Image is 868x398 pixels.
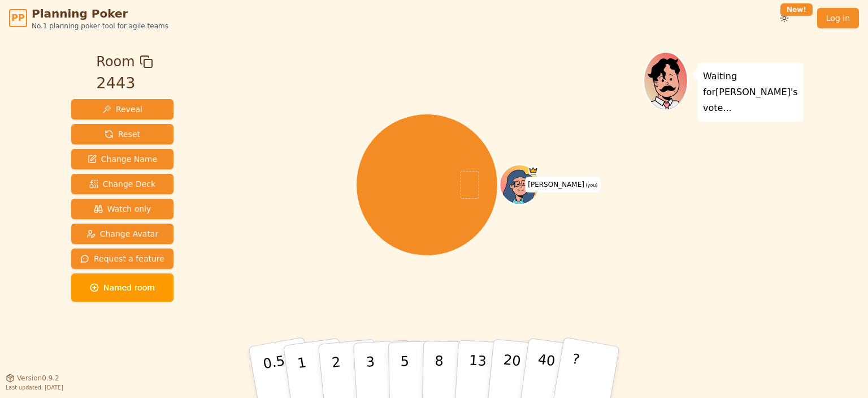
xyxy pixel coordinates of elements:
button: Reset [71,124,173,144]
span: Watch only [94,203,151,215]
p: Waiting for [PERSON_NAME] 's vote... [703,69,798,116]
button: Version0.9.2 [6,374,59,383]
button: Reveal [71,99,173,119]
span: Last updated: [DATE] [6,384,63,391]
span: Room [96,52,134,72]
span: Reveal [102,104,142,115]
a: Log in [817,8,859,28]
span: No.1 planning poker tool for agile teams [32,22,168,31]
button: Watch only [71,199,173,219]
button: New! [774,8,795,28]
button: Request a feature [71,249,173,269]
button: Named room [71,273,173,302]
span: PP [11,11,24,25]
span: Change Avatar [86,228,159,239]
span: Named room [90,282,155,293]
span: Reset [105,129,140,140]
div: New! [780,3,813,16]
span: Click to change your name [525,177,600,192]
button: Change Avatar [71,224,173,244]
a: PPPlanning PokerNo.1 planning poker tool for agile teams [9,6,168,31]
button: Change Name [71,149,173,169]
span: Change Name [88,153,157,165]
span: Request a feature [80,253,164,264]
span: Planning Poker [32,6,168,22]
span: Change Deck [89,178,155,190]
button: Change Deck [71,174,173,194]
div: 2443 [96,72,153,95]
span: Nicole is the host [528,166,538,176]
button: Click to change your avatar [501,166,538,203]
span: Version 0.9.2 [17,374,59,383]
span: (you) [584,183,598,188]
